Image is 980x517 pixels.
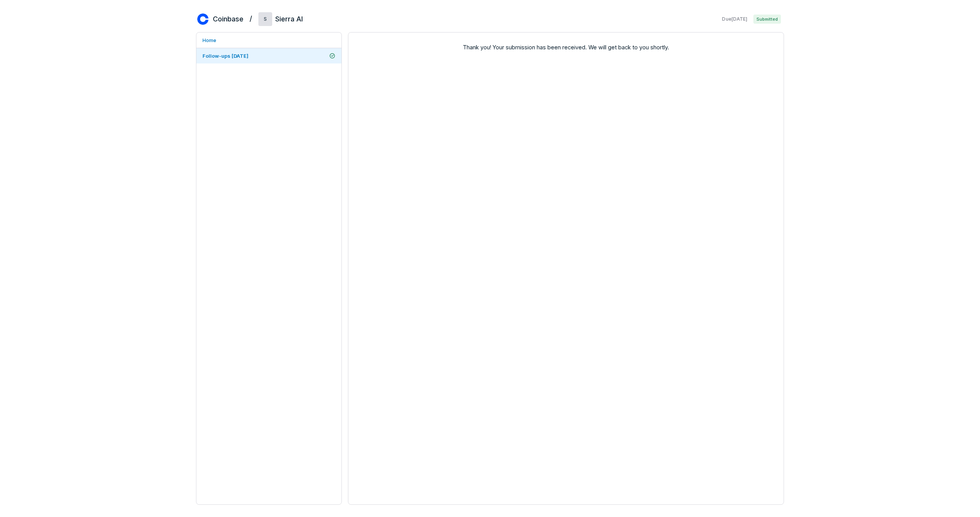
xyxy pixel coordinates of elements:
a: Follow-ups [DATE] [196,48,341,63]
a: Home [196,33,341,48]
h2: Coinbase [213,14,243,24]
span: Follow-ups [DATE] [203,53,248,59]
span: Submitted [753,15,781,24]
span: Due [DATE] [722,16,747,22]
h2: / [250,12,252,24]
span: Thank you! Your submission has been received. We will get back to you shortly. [354,43,777,51]
h2: Sierra AI [275,14,303,24]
